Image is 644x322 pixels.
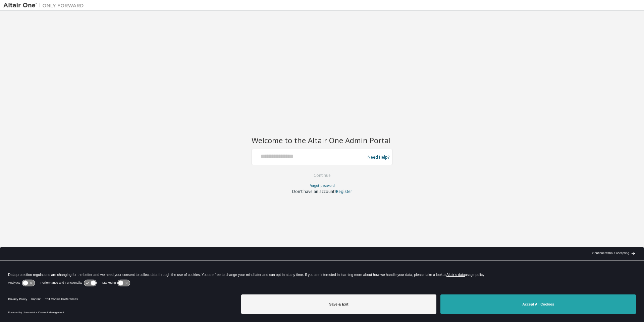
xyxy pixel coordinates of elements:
a: Register [336,189,352,194]
a: Forgot password [310,183,335,188]
span: Don't have an account? [292,189,336,194]
img: Altair One [3,2,87,9]
h2: Welcome to the Altair One Admin Portal [252,135,392,145]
